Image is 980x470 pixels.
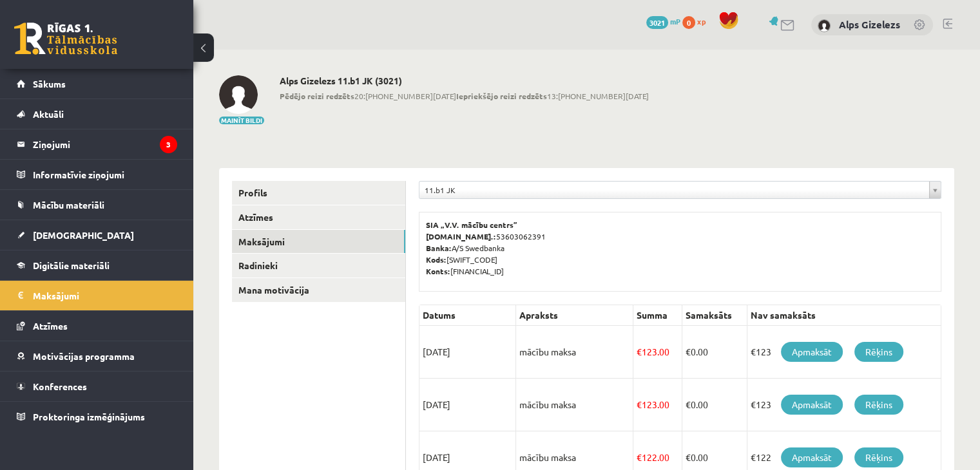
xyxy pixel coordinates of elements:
a: Rēķins [854,447,903,467]
b: Kods: [426,254,447,265]
th: Samaksāts [682,305,747,326]
span: 11.b1 JK [425,182,924,198]
a: Motivācijas programma [17,341,177,371]
td: 0.00 [682,379,747,431]
legend: Maksājumi [33,281,177,310]
b: [DOMAIN_NAME].: [426,231,496,241]
a: 0 xp [682,16,712,26]
a: 11.b1 JK [419,182,941,198]
a: Mana motivācija [232,278,405,302]
span: Proktoringa izmēģinājums [33,411,145,422]
a: [DEMOGRAPHIC_DATA] [17,220,177,250]
span: Aktuāli [33,108,64,120]
span: Motivācijas programma [33,350,135,362]
legend: Ziņojumi [33,129,177,159]
a: Informatīvie ziņojumi [17,160,177,189]
a: Radinieki [232,254,405,277]
th: Apraksts [516,305,633,326]
a: Atzīmes [232,205,405,229]
b: Banka: [426,243,452,253]
a: Digitālie materiāli [17,250,177,280]
span: Atzīmes [33,320,68,332]
span: 20:[PHONE_NUMBER][DATE] 13:[PHONE_NUMBER][DATE] [280,90,649,102]
td: mācību maksa [516,326,633,379]
a: Profils [232,181,405,205]
b: Pēdējo reizi redzēts [280,91,354,101]
span: 3021 [646,16,668,29]
b: SIA „V.V. mācību centrs” [426,220,518,230]
td: €123 [747,379,941,431]
a: Alps Gizelezs [839,18,900,31]
span: Sākums [33,78,66,89]
a: Aktuāli [17,99,177,129]
a: Konferences [17,371,177,401]
b: Iepriekšējo reizi redzēts [456,91,547,101]
a: 3021 mP [646,16,680,26]
legend: Informatīvie ziņojumi [33,160,177,189]
span: Digitālie materiāli [33,259,110,271]
img: Alps Gizelezs [818,19,831,32]
span: Mācību materiāli [33,199,104,211]
td: 0.00 [682,326,747,379]
span: € [637,399,642,410]
i: 3 [160,136,177,153]
img: Alps Gizelezs [219,75,258,114]
th: Summa [633,305,682,326]
a: Sākums [17,69,177,99]
span: 0 [682,16,695,29]
a: Apmaksāt [781,342,843,362]
a: Mācību materiāli [17,190,177,220]
span: € [686,451,691,463]
td: 123.00 [633,379,682,431]
th: Nav samaksāts [747,305,941,326]
span: mP [670,16,680,26]
span: € [686,346,691,357]
td: [DATE] [419,379,516,431]
a: Rīgas 1. Tālmācības vidusskola [14,23,117,55]
a: Apmaksāt [781,447,843,467]
td: [DATE] [419,326,516,379]
a: Ziņojumi3 [17,129,177,159]
td: mācību maksa [516,379,633,431]
td: 123.00 [633,326,682,379]
a: Maksājumi [17,281,177,310]
span: [DEMOGRAPHIC_DATA] [33,229,134,241]
span: € [686,399,691,410]
a: Maksājumi [232,230,405,254]
span: € [637,451,642,463]
a: Proktoringa izmēģinājums [17,402,177,431]
b: Konts: [426,266,450,276]
span: xp [697,16,706,26]
h2: Alps Gizelezs 11.b1 JK (3021) [280,75,649,86]
td: €123 [747,326,941,379]
a: Rēķins [854,342,903,362]
p: 53603062391 A/S Swedbanka [SWIFT_CODE] [FINANCIAL_ID] [426,219,934,277]
a: Apmaksāt [781,395,843,415]
a: Atzīmes [17,311,177,341]
a: Rēķins [854,395,903,415]
span: € [637,346,642,357]
span: Konferences [33,381,87,392]
th: Datums [419,305,516,326]
button: Mainīt bildi [219,117,264,124]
